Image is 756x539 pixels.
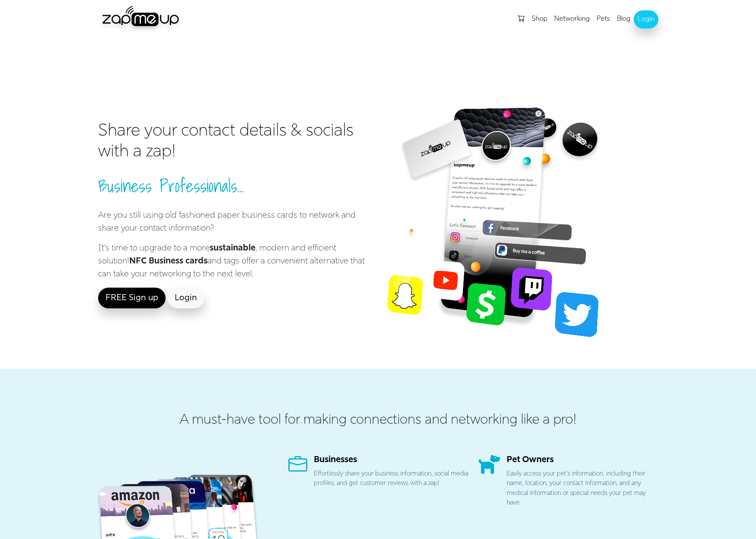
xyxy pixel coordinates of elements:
a: Shop [528,10,551,28]
a: FREE Sign up [98,288,166,308]
p: It's time to upgrade to a more , modern and efficient solution! and tags offer a convenient alter... [98,242,373,281]
strong: sustainable [210,244,255,253]
a: Pets [593,10,613,28]
a: Login [634,10,658,29]
a: Networking [551,10,593,28]
h2: A must-have tool for making connections and networking like a pro! [98,412,658,428]
p: Effortlessly share your business information, social media profiles, and get customer reviews wit... [314,469,468,489]
p: Are you still using old fashioned paper business cards to network and share your contact informat... [98,209,373,235]
p: Easily access your pet's information, including their name, location, your contact information, a... [507,469,658,508]
strong: NFC Business cards [129,257,207,266]
img: hero.png [386,107,609,338]
h2: Business Professionals... [98,175,373,196]
h4: Businesses [314,455,468,465]
h1: Share your contact details & socials with a zap! [98,121,373,162]
a: Login [167,288,204,308]
img: zapmeup [98,6,185,33]
a: Blog [613,10,634,28]
h4: Pet Owners [507,455,658,465]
